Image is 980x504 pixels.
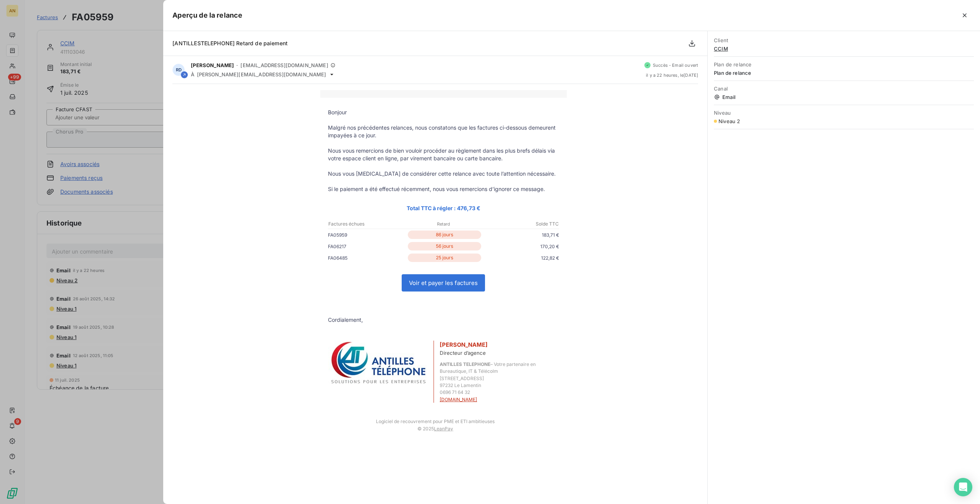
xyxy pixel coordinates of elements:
span: [PERSON_NAME][EMAIL_ADDRESS][DOMAIN_NAME] [197,71,326,77]
span: il y a 22 heures , le [DATE] [646,73,698,77]
span: 0696 71 64 32 [440,389,470,395]
span: [STREET_ADDRESS] [440,376,484,381]
b: [PERSON_NAME] [440,341,488,348]
a: [DOMAIN_NAME] [440,397,477,402]
p: 170,20 € [483,242,559,250]
span: Directeur d’agence [440,350,486,356]
p: FA05959 [328,231,407,239]
p: 56 jours [408,242,481,250]
a: Voir et payer les factures [402,275,485,291]
p: 183,71 € [483,231,559,239]
p: FA06485 [328,254,407,262]
span: 97232 Le Lamentin [440,382,481,388]
span: Niveau [714,110,974,116]
b: ANTILLES TELEPHONE [440,361,490,367]
img: logo [328,341,428,385]
p: Bonjour [328,109,559,116]
span: [EMAIL_ADDRESS][DOMAIN_NAME] [240,62,328,68]
td: Logiciel de recouvrement pour PME et ETI ambitieuses [320,411,551,424]
span: Email [714,94,974,100]
span: – Votre partenaire en Bureautique, IT & Télécolm [440,361,536,374]
span: Succès - Email ouvert [653,63,698,68]
div: Open Intercom Messenger [954,478,972,496]
p: FA06217 [328,242,407,250]
span: Canal [714,86,974,92]
p: Factures échues [328,221,405,227]
p: 122,82 € [483,254,559,262]
p: Solde TTC [482,221,559,227]
p: Retard [405,221,482,227]
p: Nous vous remercions de bien vouloir procéder au règlement dans les plus brefs délais via votre e... [328,147,559,162]
p: 25 jours [408,254,481,262]
span: - [236,63,238,68]
td: © 2025 [320,424,551,439]
p: Total TTC à régler : 476,73 € [328,204,559,212]
h5: Aperçu de la relance [172,10,242,21]
span: Plan de relance [714,61,974,68]
span: [PERSON_NAME] [191,62,234,68]
span: À [191,71,194,77]
span: Plan de relance [714,70,974,76]
div: RD [172,64,185,76]
span: Niveau 2 [718,118,740,124]
p: Si le paiement a été effectué récemment, nous vous remercions d’ignorer ce message. [328,185,559,193]
span: [ANTILLESTELEPHONE] Retard de paiement [172,40,288,46]
p: Nous vous [MEDICAL_DATA] de considérer cette relance avec toute l’attention nécessaire. [328,170,559,178]
p: 86 jours [408,231,481,239]
p: Malgré nos précédentes relances, nous constatons que les factures ci-dessous demeurent impayées à... [328,124,559,139]
a: LeanPay [434,426,453,432]
span: CCIM [714,46,974,52]
span: Client [714,37,974,43]
p: Cordialement, [328,316,559,324]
